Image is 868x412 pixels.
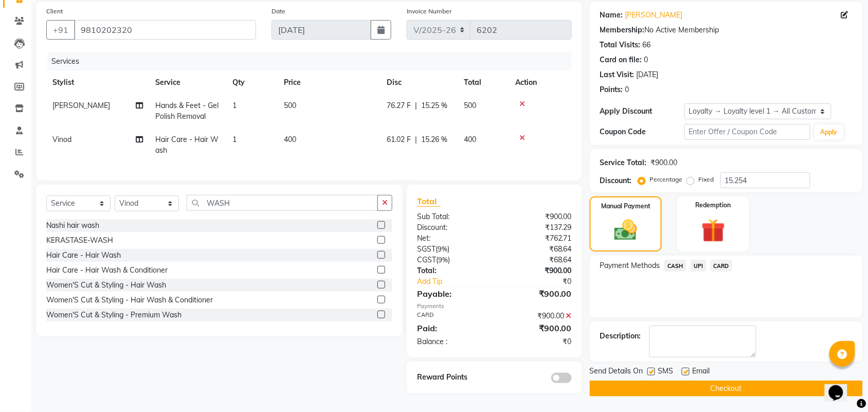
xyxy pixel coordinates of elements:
div: Discount: [600,175,632,186]
span: Vinod [52,135,71,144]
div: Paid: [409,322,495,334]
label: Redemption [696,201,731,210]
div: ₹0 [494,336,580,347]
div: Sub Total: [409,211,495,222]
div: No Active Membership [600,25,853,35]
label: Fixed [699,175,714,184]
span: 1 [232,101,237,110]
span: CASH [664,260,686,272]
button: Checkout [590,381,863,397]
span: Send Details On [590,366,643,379]
label: Client [46,7,63,16]
label: Manual Payment [601,202,650,211]
th: Stylist [46,71,149,94]
div: 0 [625,84,629,95]
span: 400 [284,135,296,144]
span: UPI [691,260,707,272]
label: Percentage [650,175,683,184]
div: Net: [409,233,495,244]
span: 9% [438,245,447,253]
span: CARD [711,260,733,272]
span: 500 [464,101,476,110]
span: Total [417,196,441,207]
span: | [415,134,417,145]
iframe: chat widget [825,371,858,402]
input: Search by Name/Mobile/Email/Code [74,20,256,40]
th: Total [458,71,509,94]
input: Search or Scan [187,195,378,211]
img: _gift.svg [694,216,733,245]
div: Women'S Cut & Styling - Hair Wash [46,280,166,291]
div: Total Visits: [600,40,641,50]
div: Payable: [409,288,495,300]
div: ₹68.64 [494,255,580,265]
th: Action [509,71,572,94]
span: 1 [232,135,237,144]
span: 15.26 % [421,134,447,145]
div: Points: [600,84,623,95]
div: ₹0 [509,276,580,287]
input: Enter Offer / Coupon Code [684,124,810,140]
div: Service Total: [600,157,647,168]
span: CGST [417,255,436,264]
button: Apply [815,124,844,140]
div: ( ) [409,255,495,265]
div: 66 [643,40,651,50]
div: ₹900.00 [494,288,580,300]
div: ₹900.00 [494,211,580,222]
div: Coupon Code [600,127,684,137]
div: Discount: [409,222,495,233]
div: Women'S Cut & Styling - Premium Wash [46,310,182,320]
div: Balance : [409,336,495,347]
th: Disc [381,71,458,94]
div: Hair Care - Hair Wash [46,250,121,261]
img: _cash.svg [607,217,644,243]
div: Payments [417,302,572,311]
div: ₹900.00 [494,265,580,276]
div: ₹137.29 [494,222,580,233]
span: SMS [658,366,674,379]
a: [PERSON_NAME] [625,10,683,21]
div: ₹900.00 [494,322,580,334]
th: Qty [226,71,278,94]
div: Description: [600,331,641,342]
span: 400 [464,135,476,144]
th: Price [278,71,381,94]
div: Name: [600,10,623,21]
div: KERASTASE-WASH [46,235,113,246]
div: CARD [409,311,495,321]
span: | [415,100,417,111]
div: Nashi hair wash [46,220,99,231]
div: Last Visit: [600,69,635,80]
div: Apply Discount [600,106,684,117]
th: Service [149,71,226,94]
span: [PERSON_NAME] [52,101,110,110]
span: 9% [438,256,448,264]
button: +91 [46,20,75,40]
div: Hair Care - Hair Wash & Conditioner [46,265,168,276]
span: Email [693,366,710,379]
div: Card on file: [600,55,642,65]
span: Hands & Feet - Gel Polish Removal [155,101,219,121]
div: Membership: [600,25,645,35]
label: Date [272,7,285,16]
span: 61.02 F [387,134,411,145]
div: Reward Points [409,372,495,383]
div: ₹900.00 [494,311,580,321]
div: Total: [409,265,495,276]
label: Invoice Number [407,7,451,16]
div: ₹900.00 [651,157,678,168]
div: [DATE] [637,69,659,80]
div: Women'S Cut & Styling - Hair Wash & Conditioner [46,295,213,306]
span: SGST [417,244,436,254]
span: 15.25 % [421,100,447,111]
div: Services [47,52,580,71]
span: 500 [284,101,296,110]
span: Payment Methods [600,260,660,271]
div: ( ) [409,244,495,255]
span: 76.27 F [387,100,411,111]
div: ₹68.64 [494,244,580,255]
div: 0 [644,55,648,65]
div: ₹762.71 [494,233,580,244]
a: Add Tip [409,276,509,287]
